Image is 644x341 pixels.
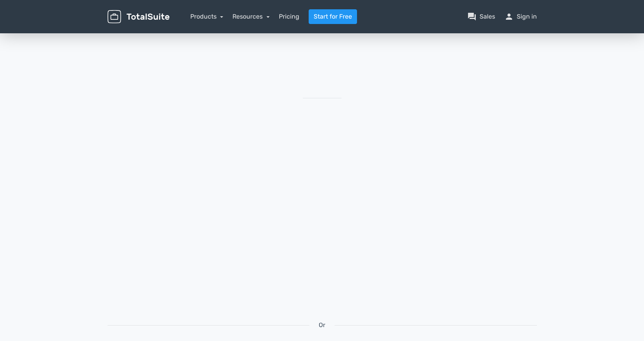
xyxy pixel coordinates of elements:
span: person [504,12,514,21]
span: Or [319,320,325,330]
a: Start for Free [309,9,357,24]
a: personSign in [504,12,537,21]
a: Resources [232,13,270,20]
span: question_answer [467,12,477,21]
a: question_answerSales [467,12,495,21]
a: Products [190,13,224,20]
a: Pricing [279,12,299,21]
img: TotalSuite for WordPress [108,10,169,24]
